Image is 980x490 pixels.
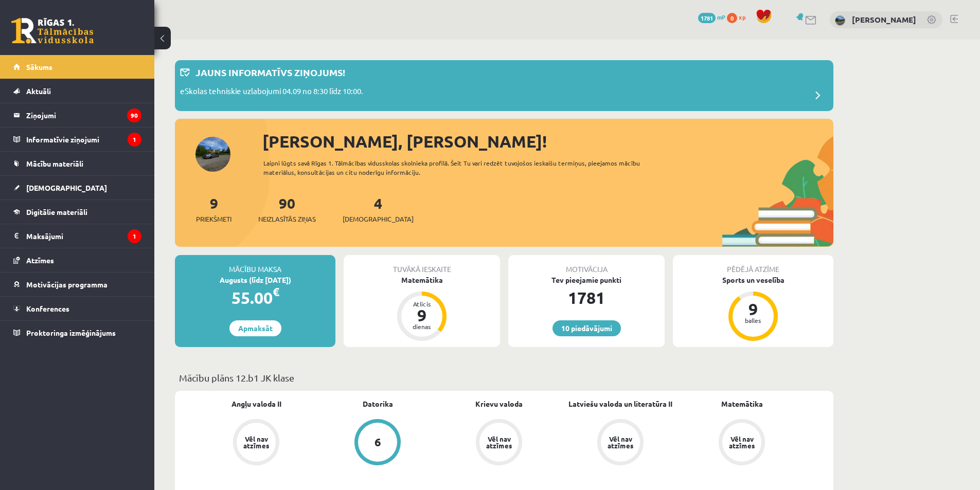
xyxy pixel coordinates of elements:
a: [DEMOGRAPHIC_DATA] [13,176,141,199]
span: Proktoringa izmēģinājums [26,328,116,337]
legend: Informatīvie ziņojumi [26,128,141,151]
a: Atzīmes [13,248,141,272]
a: Krievu valoda [475,398,523,409]
div: balles [738,317,769,323]
div: Motivācija [508,255,665,275]
div: 55.00 [175,285,335,310]
a: 0 xp [727,13,751,21]
div: Laipni lūgts savā Rīgas 1. Tālmācības vidusskolas skolnieka profilā. Šeit Tu vari redzēt tuvojošo... [263,158,658,177]
p: eSkolas tehniskie uzlabojumi 04.09 no 8:30 līdz 10:00. [180,85,363,100]
legend: Ziņojumi [26,103,141,127]
span: Mācību materiāli [26,159,83,168]
a: Sports un veselība 9 balles [673,275,833,342]
div: Vēl nav atzīmes [727,435,756,449]
a: Rīgas 1. Tālmācības vidusskola [11,18,94,44]
div: 1781 [508,285,665,310]
span: € [273,284,279,299]
span: [DEMOGRAPHIC_DATA] [343,214,414,224]
a: Proktoringa izmēģinājums [13,321,141,344]
a: [PERSON_NAME] [852,14,916,25]
div: Vēl nav atzīmes [242,435,271,449]
a: Jauns informatīvs ziņojums! eSkolas tehniskie uzlabojumi 04.09 no 8:30 līdz 10:00. [180,65,828,106]
div: Pēdējā atzīme [673,255,833,275]
span: Aktuāli [26,86,51,96]
div: 9 [406,307,437,323]
span: Motivācijas programma [26,280,108,289]
div: Vēl nav atzīmes [606,435,635,449]
a: Datorika [363,398,393,409]
a: Sākums [13,55,141,79]
div: 9 [738,301,769,317]
a: Matemātika [721,398,763,409]
span: [DEMOGRAPHIC_DATA] [26,183,107,192]
a: Apmaksāt [229,320,281,336]
span: 1781 [698,13,716,23]
span: mP [717,13,725,21]
p: Mācību plāns 12.b1 JK klase [179,371,829,385]
a: Informatīvie ziņojumi1 [13,128,141,151]
a: 1781 mP [698,13,725,21]
a: Digitālie materiāli [13,200,141,224]
div: Mācību maksa [175,255,335,275]
legend: Maksājumi [26,224,141,248]
span: Neizlasītās ziņas [258,214,316,224]
div: Vēl nav atzīmes [485,435,513,449]
a: Konferences [13,297,141,320]
i: 90 [127,108,141,122]
p: Jauns informatīvs ziņojums! [195,65,345,79]
a: Vēl nav atzīmes [195,419,317,467]
a: Ziņojumi90 [13,103,141,127]
a: Motivācijas programma [13,273,141,296]
a: Angļu valoda II [231,398,281,409]
img: Markuss Bogrecs [835,15,845,26]
span: xp [739,13,745,21]
a: Aktuāli [13,79,141,103]
a: 10 piedāvājumi [553,320,621,336]
a: Maksājumi1 [13,224,141,248]
a: 90Neizlasītās ziņas [258,194,316,224]
span: Sākums [26,62,52,71]
a: Vēl nav atzīmes [560,419,681,467]
a: Matemātika Atlicis 9 dienas [344,275,500,342]
a: Vēl nav atzīmes [438,419,560,467]
a: 9Priekšmeti [196,194,231,224]
div: Matemātika [344,275,500,285]
span: Konferences [26,304,69,313]
div: 6 [375,437,381,448]
div: [PERSON_NAME], [PERSON_NAME]! [262,129,833,154]
span: Atzīmes [26,256,54,265]
div: Sports un veselība [673,275,833,285]
div: Atlicis [406,301,437,307]
div: Augusts (līdz [DATE]) [175,275,335,285]
i: 1 [128,229,141,243]
span: Digitālie materiāli [26,207,87,216]
span: 0 [727,13,737,23]
a: Latviešu valoda un literatūra II [568,398,672,409]
span: Priekšmeti [196,214,231,224]
div: dienas [406,323,437,330]
i: 1 [128,133,141,147]
a: Mācību materiāli [13,152,141,175]
a: 6 [317,419,438,467]
div: Tev pieejamie punkti [508,275,665,285]
a: 4[DEMOGRAPHIC_DATA] [343,194,414,224]
div: Tuvākā ieskaite [344,255,500,275]
a: Vēl nav atzīmes [681,419,803,467]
